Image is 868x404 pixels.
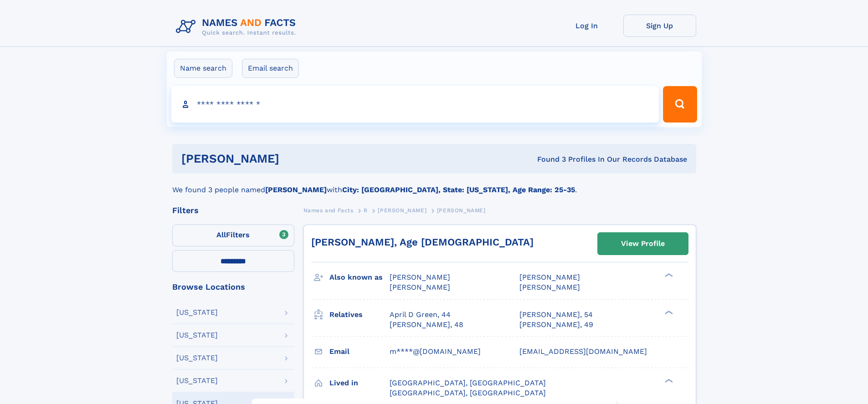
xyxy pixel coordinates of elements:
[598,233,688,255] a: View Profile
[390,320,463,330] a: [PERSON_NAME], 48
[329,375,390,391] h3: Lived in
[378,207,426,214] span: [PERSON_NAME]
[172,174,696,195] div: We found 3 people named with .
[176,332,218,339] div: [US_STATE]
[519,283,580,291] span: [PERSON_NAME]
[172,225,294,246] label: Filters
[550,15,623,37] a: Log In
[329,344,390,359] h3: Email
[663,272,673,278] div: ❯
[390,283,450,291] span: [PERSON_NAME]
[437,207,486,214] span: [PERSON_NAME]
[364,205,368,216] a: R
[181,153,408,164] h1: [PERSON_NAME]
[519,273,580,281] span: [PERSON_NAME]
[176,309,218,316] div: [US_STATE]
[172,283,294,291] div: Browse Locations
[408,154,687,164] div: Found 3 Profiles In Our Records Database
[663,86,697,123] button: Search Button
[311,236,534,248] a: [PERSON_NAME], Age [DEMOGRAPHIC_DATA]
[390,273,450,281] span: [PERSON_NAME]
[242,59,299,78] label: Email search
[623,15,696,37] a: Sign Up
[364,207,368,214] span: R
[519,310,593,320] a: [PERSON_NAME], 54
[174,59,232,78] label: Name search
[329,307,390,322] h3: Relatives
[390,378,546,387] span: [GEOGRAPHIC_DATA], [GEOGRAPHIC_DATA]
[329,270,390,285] h3: Also known as
[663,309,673,315] div: ❯
[519,320,593,330] a: [PERSON_NAME], 49
[171,86,659,123] input: search input
[176,377,218,384] div: [US_STATE]
[519,347,647,356] span: [EMAIL_ADDRESS][DOMAIN_NAME]
[216,230,226,239] span: All
[172,206,294,215] div: Filters
[390,310,451,320] a: April D Green, 44
[265,185,327,194] b: [PERSON_NAME]
[303,205,354,216] a: Names and Facts
[342,185,575,194] b: City: [GEOGRAPHIC_DATA], State: [US_STATE], Age Range: 25-35
[176,354,218,362] div: [US_STATE]
[378,205,426,216] a: [PERSON_NAME]
[390,389,546,397] span: [GEOGRAPHIC_DATA], [GEOGRAPHIC_DATA]
[621,233,665,254] div: View Profile
[663,378,673,384] div: ❯
[172,15,303,39] img: Logo Names and Facts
